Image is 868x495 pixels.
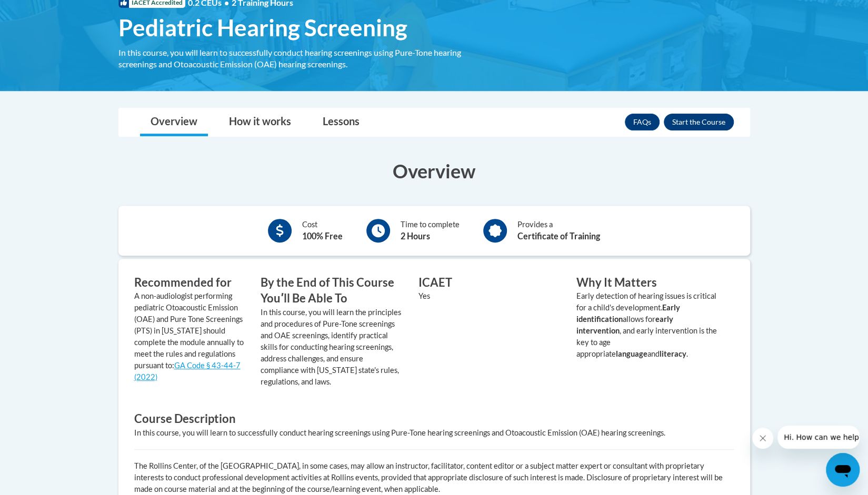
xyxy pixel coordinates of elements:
h3: Overview [118,158,750,184]
strong: literacy [660,349,686,358]
a: FAQs [625,114,660,130]
b: Certificate of Training [517,231,600,241]
span: Hi. How can we help? [6,7,85,16]
strong: language [616,349,647,358]
h3: Recommended for [134,275,245,291]
div: In this course, you will learn to successfully conduct hearing screenings using Pure-Tone hearing... [118,47,482,70]
a: GA Code § 43-44-7 (2022) [134,361,241,381]
p: In this course, you will learn the principles and procedures of Pure-Tone screenings and OAE scre... [261,307,403,388]
b: 2 Hours [401,231,430,241]
p: A non-audiologist performing pediatric Otoacoustic Emission (OAE) and Pure Tone Screenings (PTS) ... [134,290,245,383]
iframe: Close message [752,428,773,449]
p: The Rollins Center, of the [GEOGRAPHIC_DATA], in some cases, may allow an instructor, facilitator... [134,460,734,495]
div: In this course, you will learn to successfully conduct hearing screenings using Pure-Tone hearing... [134,427,734,439]
p: Early detection of hearing issues is critical for a child's development. allows for , and early i... [576,290,719,360]
b: 100% Free [302,231,343,241]
h3: ICAET [418,275,561,291]
h3: Course Description [134,411,734,427]
iframe: Button to launch messaging window [826,453,860,487]
a: How it works [218,108,302,136]
div: Cost [302,219,343,243]
button: Enroll [664,114,734,130]
iframe: Message from company [777,426,860,449]
div: Time to complete [401,219,460,243]
h3: By the End of This Course Youʹll Be Able To [261,275,403,307]
a: Lessons [312,108,370,136]
a: Overview [140,108,208,136]
div: Provides a [517,219,600,243]
value: Yes [418,291,430,300]
span: Pediatric Hearing Screening [118,14,407,42]
h3: Why It Matters [576,275,719,291]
